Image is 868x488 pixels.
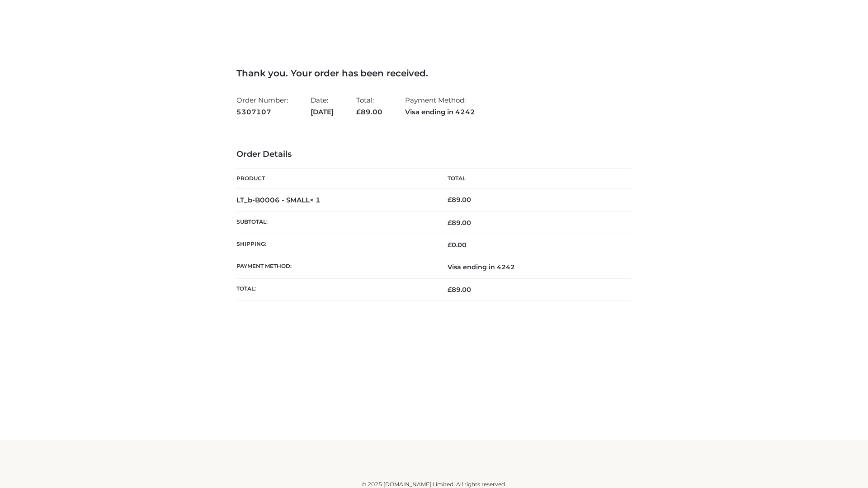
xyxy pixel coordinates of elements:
td: Visa ending in 4242 [434,256,632,278]
li: Order Number: [236,92,288,120]
strong: Visa ending in 4242 [405,106,475,118]
span: £ [448,241,452,249]
span: 89.00 [448,219,471,227]
strong: 5307107 [236,106,288,118]
bdi: 0.00 [448,241,467,249]
span: £ [356,108,361,116]
li: Total: [356,92,382,120]
h3: Order Details [236,150,632,160]
strong: [DATE] [311,106,334,118]
th: Shipping: [236,234,434,256]
th: Product [236,169,434,189]
li: Payment Method: [405,92,475,120]
th: Subtotal: [236,211,434,234]
th: Total: [236,278,434,300]
th: Payment method: [236,256,434,278]
span: £ [448,286,452,294]
h3: Thank you. Your order has been received. [236,68,632,79]
th: Total [434,169,632,189]
strong: × 1 [310,196,321,204]
bdi: 89.00 [448,196,471,204]
span: £ [448,219,452,227]
span: 89.00 [356,108,382,116]
span: £ [448,196,452,204]
li: Date: [311,92,334,120]
strong: LT_b-B0006 - SMALL [236,196,321,204]
span: 89.00 [448,286,471,294]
